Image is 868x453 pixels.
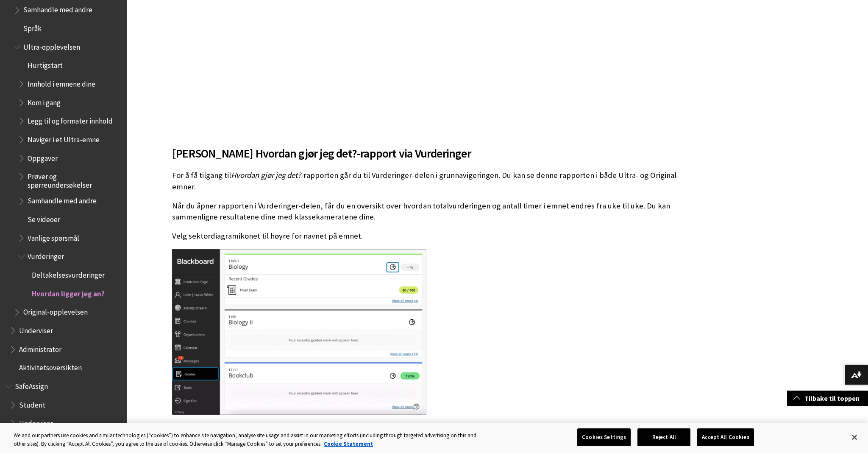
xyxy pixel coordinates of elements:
[32,268,105,279] span: Deltakelsesvurderinger
[28,114,113,125] span: Legg til og formater innhold
[28,151,58,163] span: Oppgaver
[19,342,61,354] span: Administrator
[23,3,92,14] span: Samhandle med andre
[28,59,63,70] span: Hurtigstart
[28,212,60,224] span: Se videoer
[172,249,426,415] img: Image of the base navigation, with the Grades tab highlighted on the left, and the pie chart icon...
[637,428,690,446] button: Reject All
[172,231,698,242] p: Velg sektordiagramikonet til høyre for navnet på emnet.
[19,324,53,335] span: Underviser
[23,305,88,317] span: Original-opplevelsen
[172,170,698,192] p: For å få tilgang til -rapporten går du til Vurderinger-delen i grunnavigeringen. Du kan se denne ...
[28,194,97,205] span: Samhandle med andre
[28,169,121,189] span: Prøver og spørreundersøkelser
[787,391,868,406] a: Tilbake til toppen
[32,287,105,298] span: Hvordan ligger jeg an?
[697,428,754,446] button: Accept All Cookies
[19,416,53,428] span: Underviser
[23,40,80,51] span: Ultra-opplevelsen
[28,231,79,242] span: Vanlige spørsmål
[5,379,122,449] nav: Book outline for Blackboard SafeAssign
[15,379,48,391] span: SafeAssign
[28,77,95,88] span: Innhold i emnene dine
[28,96,61,107] span: Kom i gang
[845,428,864,447] button: Close
[172,200,698,222] p: Når du åpner rapporten i Vurderinger-delen, får du en oversikt over hvordan totalvurderingen og a...
[577,428,631,446] button: Cookies Settings
[324,440,373,447] a: More information about your privacy, opens in a new tab
[19,398,45,409] span: Student
[172,134,698,162] h2: [PERSON_NAME] Hvordan gjør jeg det?-rapport via Vurderinger
[23,21,42,33] span: Språk
[19,360,82,372] span: Aktivitetsoversikten
[28,132,100,144] span: Naviger i et Ultra-emne
[28,250,64,261] span: Vurderinger
[231,170,301,180] span: Hvordan gjør jeg det?
[14,431,477,448] div: We and our partners use cookies and similar technologies (“cookies”) to enhance site navigation, ...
